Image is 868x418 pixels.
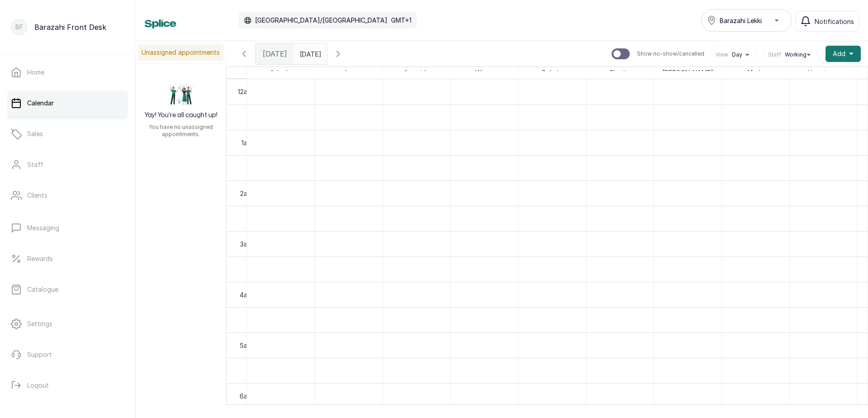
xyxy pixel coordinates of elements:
[607,67,632,78] span: Charity
[716,51,728,58] span: View
[637,50,704,57] p: Show no-show/cancelled
[815,17,854,26] span: Notifications
[540,67,564,78] span: Bukola
[238,189,254,198] div: 2am
[27,381,49,390] p: Logout
[826,46,861,62] button: Add
[138,44,223,61] p: Unassigned appointments
[27,68,44,77] p: Home
[27,350,52,359] p: Support
[268,67,293,78] span: Adeola
[7,121,128,147] a: Sales
[27,191,47,200] p: Clients
[7,311,128,337] a: Settings
[238,341,254,350] div: 5am
[7,246,128,271] a: Rewards
[263,48,287,59] span: [DATE]
[240,138,254,147] div: 1am
[7,183,128,208] a: Clients
[7,90,128,116] a: Calendar
[238,391,254,401] div: 6am
[15,23,23,32] p: BF
[732,51,742,58] span: Day
[34,22,106,33] p: Barazahi Front Desk
[27,223,59,233] p: Messaging
[473,67,495,78] span: Wizzy
[238,239,254,249] div: 3am
[391,16,411,25] p: GMT+1
[27,319,52,328] p: Settings
[7,373,128,398] button: Logout
[795,11,859,32] button: Notifications
[806,67,841,78] span: Happiness
[7,215,128,241] a: Messaging
[27,160,43,169] p: Staff
[341,67,356,78] span: Joy
[7,152,128,177] a: Staff
[141,123,221,138] p: You have no unassigned appointments.
[785,51,807,58] span: Working
[255,43,294,64] div: [DATE]
[768,51,814,58] button: StaffWorking
[716,51,753,58] button: ViewDay
[745,67,766,78] span: Made
[768,51,781,58] span: Staff
[720,16,762,25] span: Barazahi Lekki
[701,9,792,32] button: Barazahi Lekki
[27,254,53,263] p: Rewards
[660,67,715,78] span: [PERSON_NAME]
[7,342,128,367] a: Support
[238,290,254,299] div: 4am
[255,16,387,25] p: [GEOGRAPHIC_DATA]/[GEOGRAPHIC_DATA]
[7,277,128,302] a: Catalogue
[27,129,43,138] p: Sales
[7,60,128,85] a: Home
[27,285,58,294] p: Catalogue
[236,87,254,96] div: 12am
[402,67,431,78] span: Ayomide
[27,99,54,108] p: Calendar
[145,111,217,120] h2: Yay! You’re all caught up!
[833,49,845,58] span: Add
